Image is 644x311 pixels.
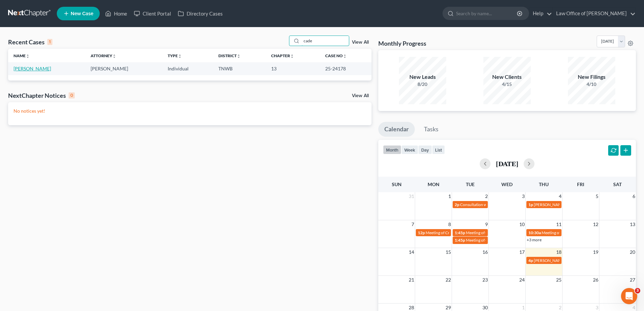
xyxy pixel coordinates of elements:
span: [PERSON_NAME] - CH 7 [534,258,577,263]
span: 31 [408,192,415,200]
span: Sun [392,181,402,187]
span: 1 [448,192,452,200]
span: 14 [408,248,415,256]
i: unfold_more [237,54,241,58]
a: [PERSON_NAME] [14,66,51,71]
h3: Monthly Progress [378,39,426,47]
a: Calendar [378,122,415,137]
a: Law Office of [PERSON_NAME] [553,7,636,20]
span: 18 [555,248,562,256]
span: 11 [555,220,562,228]
span: 4 [558,192,562,200]
span: Fri [577,181,584,187]
span: 10:30a [528,230,541,235]
span: Tue [466,181,475,187]
div: 0 [69,92,75,98]
a: View All [352,40,369,45]
span: 20 [629,248,636,256]
td: Individual [162,62,213,75]
td: [PERSON_NAME] [85,62,162,75]
input: Search by name... [456,7,518,20]
span: Meeting of Creditors [542,230,578,235]
div: 1 [47,39,52,45]
span: Meeting of Creditors [426,230,462,235]
div: NextChapter Notices [8,91,75,99]
span: 15 [445,248,452,256]
span: 4p [528,258,533,263]
iframe: Intercom live chat [621,288,637,304]
a: +3 more [527,237,542,242]
span: 26 [592,276,599,284]
span: [PERSON_NAME] ch 7 [534,202,574,207]
button: list [432,145,445,154]
button: week [401,145,418,154]
div: New Clients [483,73,531,81]
span: 12p [418,230,425,235]
i: unfold_more [343,54,347,58]
span: 19 [592,248,599,256]
span: 23 [482,276,488,284]
a: Districtunfold_more [218,53,241,58]
span: 1:45p [455,230,465,235]
span: Meeting of Creditors [466,238,502,243]
span: 5 [595,192,599,200]
span: 7 [411,220,415,228]
div: New Filings [568,73,615,81]
span: 9 [484,220,488,228]
div: 8/20 [399,81,446,88]
span: 2 [484,192,488,200]
span: 25 [555,276,562,284]
i: unfold_more [290,54,294,58]
span: New Case [71,11,93,16]
span: Consultation with [PERSON_NAME] regarding Long Term Disability Appeal [460,202,592,207]
span: 12 [592,220,599,228]
a: Home [102,7,130,20]
span: 21 [408,276,415,284]
a: Nameunfold_more [14,53,30,58]
p: No notices yet! [14,108,366,114]
span: Wed [501,181,512,187]
span: 8 [448,220,452,228]
td: TNWB [213,62,266,75]
span: 1:45p [455,238,465,243]
div: Recent Cases [8,38,52,46]
h2: [DATE] [496,160,518,167]
span: Thu [539,181,549,187]
span: 13 [629,220,636,228]
i: unfold_more [26,54,30,58]
i: unfold_more [112,54,116,58]
a: Attorneyunfold_more [91,53,116,58]
span: 10 [519,220,525,228]
span: 22 [445,276,452,284]
span: 6 [632,192,636,200]
span: Mon [428,181,439,187]
a: Case Nounfold_more [325,53,347,58]
div: 4/15 [483,81,531,88]
a: Chapterunfold_more [271,53,294,58]
span: 27 [629,276,636,284]
button: month [383,145,401,154]
span: Meeting of Creditors [466,230,502,235]
a: Typeunfold_more [168,53,182,58]
span: 1p [528,202,533,207]
span: 24 [519,276,525,284]
button: day [418,145,432,154]
a: View All [352,93,369,98]
span: 3 [521,192,525,200]
td: 13 [266,62,319,75]
span: Sat [613,181,622,187]
span: 2p [455,202,459,207]
span: 3 [635,288,640,293]
a: Tasks [418,122,445,137]
input: Search by name... [302,36,349,46]
div: New Leads [399,73,446,81]
a: Directory Cases [174,7,226,20]
a: Client Portal [130,7,174,20]
div: 4/10 [568,81,615,88]
a: Help [529,7,552,20]
i: unfold_more [178,54,182,58]
span: 17 [519,248,525,256]
td: 25-24178 [320,62,372,75]
span: 16 [482,248,488,256]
